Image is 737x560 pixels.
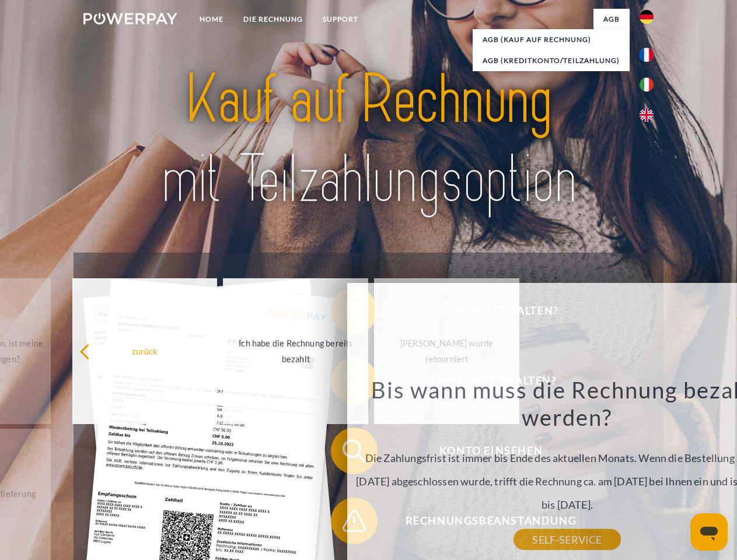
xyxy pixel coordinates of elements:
img: title-powerpay_de.svg [111,56,626,223]
a: SELF-SERVICE [514,529,620,550]
img: en [640,108,654,122]
img: it [640,78,654,92]
div: zurück [79,343,211,359]
a: DIE RECHNUNG [233,9,313,30]
button: Rechnungsbeanstandung [331,498,634,544]
img: de [640,10,654,24]
button: Konto einsehen [331,428,634,474]
iframe: Schaltfläche zum Öffnen des Messaging-Fensters [690,513,728,551]
a: SUPPORT [313,9,368,30]
img: fr [640,48,654,62]
a: Home [190,9,233,30]
div: Ich habe die Rechnung bereits bezahlt [230,335,361,367]
a: AGB (Kauf auf Rechnung) [473,29,630,50]
a: agb [593,9,630,30]
a: AGB (Kreditkonto/Teilzahlung) [473,50,630,71]
img: logo-powerpay-white.svg [83,13,177,24]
